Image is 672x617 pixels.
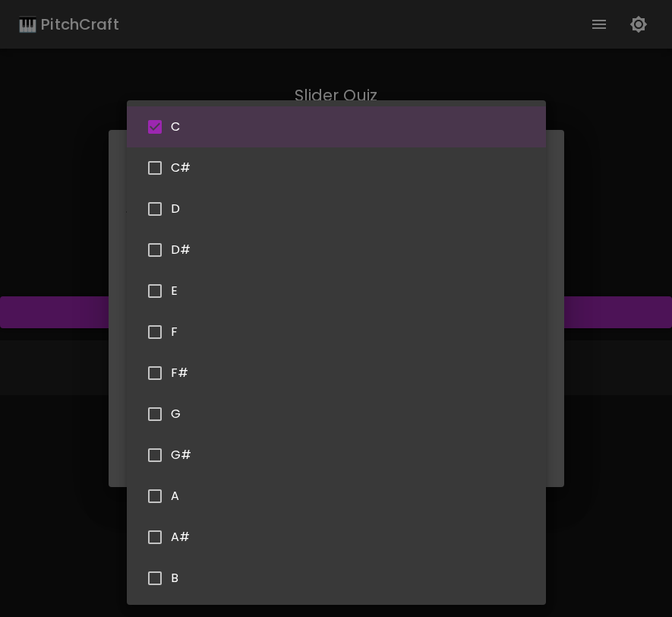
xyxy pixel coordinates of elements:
[171,487,534,505] span: A
[171,118,534,136] span: C
[171,200,534,218] span: D
[171,159,534,177] span: C#
[171,282,534,300] span: E
[171,323,534,341] span: F
[171,528,534,546] span: A#
[171,405,534,423] span: G
[171,364,534,382] span: F#
[171,241,534,259] span: D#
[171,569,534,587] span: B
[171,446,534,464] span: G#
